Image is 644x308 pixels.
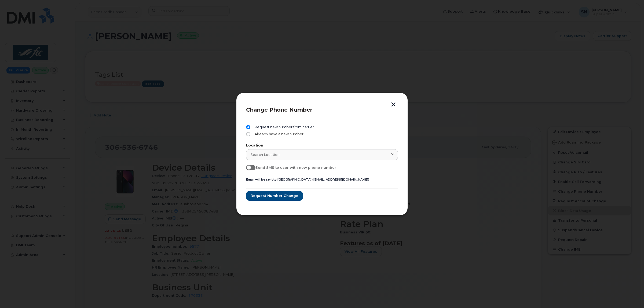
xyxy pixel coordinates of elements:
[246,191,303,201] button: Request number change
[246,149,398,160] a: Search location
[246,165,250,169] input: Send SMS to user with new phone number
[246,178,369,181] small: Email will be sent to [GEOGRAPHIC_DATA] ([EMAIL_ADDRESS][DOMAIN_NAME])
[246,107,312,113] span: Change Phone Number
[246,125,250,129] input: Request new number from carrier
[246,144,398,147] label: Location
[251,152,280,157] span: Search location
[246,132,250,136] input: Already have a new number
[251,193,298,198] span: Request number change
[253,125,314,129] span: Request new number from carrier
[253,132,303,136] span: Already have a new number
[255,166,336,170] span: Send SMS to user with new phone number
[621,285,640,304] iframe: Messenger Launcher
